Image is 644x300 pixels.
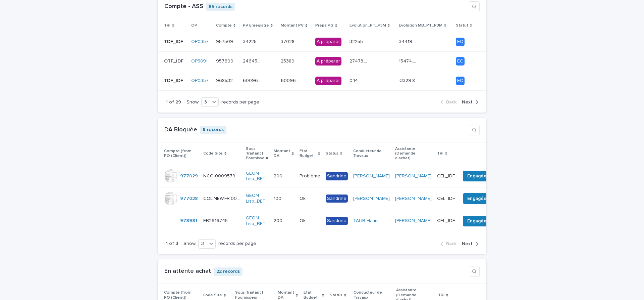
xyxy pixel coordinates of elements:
a: OP5891 [191,58,208,64]
button: Engagée [463,171,491,181]
tr: TDF_IDFTDF_IDF OP0357 957509957509 342258.57342258.57 370283.97370283.97 A préparer32255.9732255.... [158,32,486,52]
p: Evolution_PT_P3M [350,22,386,29]
p: Montant DA [274,147,290,160]
p: TRI [164,22,170,29]
p: Assistante (Demande d'achat) [395,145,432,162]
p: -3329.8 [399,77,416,84]
p: EB2916745 [203,217,229,224]
div: A préparer [315,57,341,66]
p: 200 [274,217,284,224]
span: Engagée [467,218,487,224]
p: 22 records [214,267,243,276]
button: Next [459,241,478,247]
p: Status [330,292,342,299]
p: TRI [437,150,443,157]
p: Evolution MB_PT_P3M [399,22,442,29]
div: 3 [202,99,210,106]
p: Code Site [203,150,223,157]
p: Compte (from PO (Client)) [164,147,198,160]
tr: OTF_IDFOTF_IDF OP5891 957699957699 246453.98246453.98 253895.76253895.76 A préparer27473.7627473.... [158,52,486,71]
p: TDF_IDF [164,38,184,45]
span: Back [446,100,457,104]
p: 246453.98 [243,57,263,64]
div: 3 [199,240,207,247]
a: [PERSON_NAME] [395,196,432,202]
button: Engagée [463,216,491,226]
p: CEL_IDF [437,195,456,202]
a: TALIB Hatim [353,218,379,224]
p: Compte [216,22,232,29]
p: CEL_IDF [437,217,456,224]
p: 957509 [216,38,234,45]
span: Back [446,242,457,246]
a: OP0357 [191,39,209,45]
a: 977029 [180,173,198,179]
button: Back [440,241,459,247]
p: 9 records [200,126,226,134]
div: EC [456,38,465,46]
p: 100 [274,195,283,202]
div: Sandrine [326,217,348,225]
p: Conducteur de Travaux [353,147,390,160]
a: [PERSON_NAME] [395,173,432,179]
p: 1 of 3 [166,241,178,247]
p: Prépa PG [315,22,333,29]
a: GEON Lisp_BET [246,171,268,182]
p: Statut [456,22,468,29]
div: Sandrine [326,195,348,203]
div: Sandrine [326,172,348,180]
span: Engagée [467,173,487,179]
p: COL.NEW.FR.0000217 [203,195,242,202]
p: 342258.57 [243,38,263,45]
a: [PERSON_NAME] [353,196,390,202]
h1: DA Bloquée [164,126,197,134]
a: 978981 [180,218,197,224]
p: 957699 [216,57,235,64]
h1: En attente achat [164,268,211,275]
p: Montant PV [281,22,304,29]
p: Etat Budget [300,147,317,160]
p: 32255.97 [350,38,370,45]
tr: 978981 EB2916745EB2916745 GEON Lisp_BET 200200 OkOk SandrineTALIB Hatim [PERSON_NAME] CEL_IDFCEL_... [158,210,497,232]
span: Engagée [467,195,487,202]
span: Next [462,100,473,104]
p: 34419.45 [399,38,419,45]
button: Next [459,99,478,105]
p: 370283.97 [281,38,301,45]
a: GEON Lisp_BET [246,215,268,227]
button: Engagée [463,193,491,204]
p: 968532 [216,77,234,84]
div: EC [456,57,465,66]
tr: TDF_IDFTDF_IDF OP0357 968532968532 60096.1460096.14 60096.1460096.14 A préparer0.140.14 -3329.8-3... [158,71,486,90]
a: Compte - ASS [164,3,203,9]
p: Problème [300,172,322,179]
p: records per page [218,241,256,247]
p: TRI [438,292,444,299]
p: PV Enregistré [243,22,269,29]
p: Ok [300,195,307,202]
p: Show [183,241,196,247]
p: 253895.76 [281,57,301,64]
p: records per page [221,99,259,105]
p: OP [191,22,197,29]
p: 0.14 [350,77,359,84]
p: 60096.14 [281,77,301,84]
div: A préparer [315,38,341,46]
p: Sous Traitant | Fournisseur [246,145,268,162]
p: 60096.14 [243,77,263,84]
button: Back [440,99,459,105]
p: CEL_IDF [437,172,456,179]
p: Show [186,99,199,105]
a: [PERSON_NAME] [395,218,432,224]
p: TDF_IDF [164,77,184,84]
p: 27473.76 [350,57,370,64]
div: A préparer [315,77,341,85]
tr: 977028 COL.NEW.FR.0000217COL.NEW.FR.0000217 GEON Lisp_BET 100100 OkOk Sandrine[PERSON_NAME] [PERS... [158,187,497,210]
span: Next [462,242,473,246]
p: 15474.37 [399,57,419,64]
p: 200 [274,172,284,179]
div: EC [456,77,465,85]
a: GEON Lisp_BET [246,193,268,204]
p: Status [326,150,338,157]
p: Ok [300,217,307,224]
